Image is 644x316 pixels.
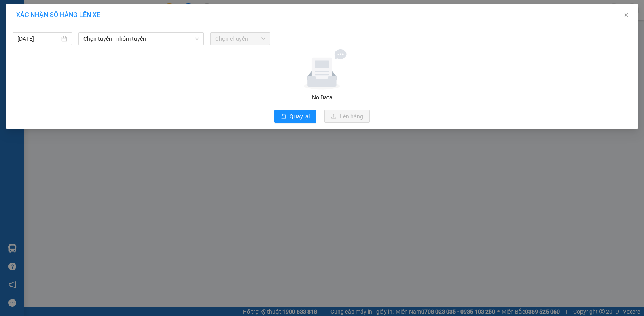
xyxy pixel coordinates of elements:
button: uploadLên hàng [324,110,370,123]
span: Chọn tuyến - nhóm tuyến [83,33,199,45]
button: rollbackQuay lại [274,110,316,123]
span: rollback [281,114,286,120]
span: XÁC NHẬN SỐ HÀNG LÊN XE [16,11,100,19]
div: No Data [12,93,632,102]
span: Chọn chuyến [215,33,265,45]
span: down [195,36,199,41]
button: Close [615,4,638,27]
input: 12/10/2025 [17,34,60,43]
span: Quay lại [290,112,310,121]
span: close [623,12,629,18]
